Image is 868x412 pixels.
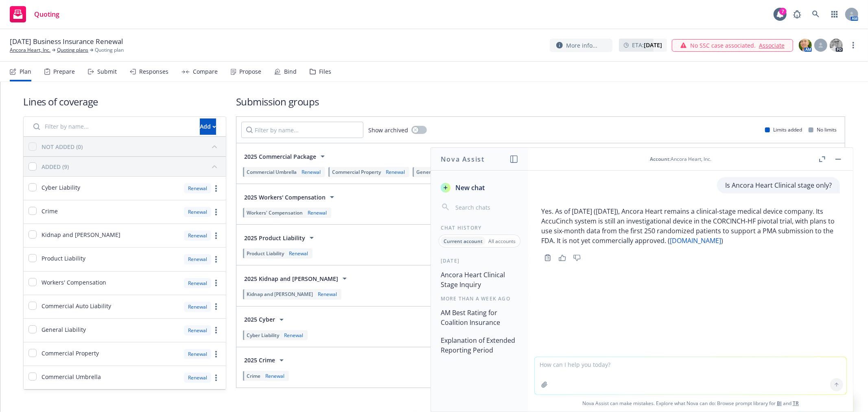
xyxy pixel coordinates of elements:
span: Crime [42,207,58,215]
div: Renewal [184,373,211,383]
p: All accounts [488,238,516,245]
span: Commercial Property [332,169,381,175]
button: More info... [550,39,612,52]
div: Renewal [316,291,339,298]
a: more [211,325,221,335]
div: Chat History [431,224,528,231]
button: NOT ADDED (0) [42,140,221,153]
a: Quoting [7,3,63,26]
div: Add [200,119,216,134]
div: Renewal [184,254,211,264]
span: Cyber Liability [42,183,80,192]
div: Limits added [765,126,802,133]
div: Propose [239,68,261,75]
span: Nova Assist can make mistakes. Explore what Nova can do: Browse prompt library for and [531,395,850,412]
div: Renewal [184,207,211,217]
button: New chat [437,180,522,195]
button: 2025 Commercial Package [241,148,330,164]
input: Search chats [454,202,518,213]
a: [DOMAIN_NAME] [670,236,721,245]
a: Report a Bug [789,6,805,22]
div: Renewal [184,302,211,312]
p: Is Ancora Heart Clinical stage only? [725,180,832,190]
span: Product Liability [42,254,85,263]
div: No limits [809,126,837,133]
div: Plan [20,68,31,75]
div: Renewal [184,349,211,359]
div: : Ancora Heart, Inc. [650,156,712,162]
button: Ancora Heart Clinical Stage Inquiry [437,267,522,292]
span: Kidnap and [PERSON_NAME] [42,230,120,239]
a: more [211,207,221,217]
span: ETA : [632,41,662,49]
a: Search [808,6,824,22]
span: 2025 Cyber [244,315,275,324]
span: Cyber Liability [247,332,279,339]
a: BI [777,400,782,407]
svg: Copy to clipboard [544,254,551,261]
div: Renewal [384,169,407,175]
div: Files [319,68,331,75]
button: Thumbs down [571,252,584,263]
p: Current account [444,238,483,245]
a: more [211,373,221,383]
span: 2025 Crime [244,356,275,364]
h1: Submission groups [236,95,845,108]
span: Quoting [34,11,59,18]
span: 2025 Product Liability [244,234,305,242]
span: 2025 Workers' Compensation [244,193,326,202]
span: Account [650,156,670,162]
strong: [DATE] [644,41,662,49]
div: [DATE] [431,257,528,264]
div: Prepare [53,68,75,75]
div: Renewal [282,332,305,339]
button: 2025 Crime [241,352,289,368]
span: 2025 Kidnap and [PERSON_NAME] [244,274,338,283]
span: Commercial Property [42,349,99,357]
a: more [848,40,858,50]
h1: Lines of coverage [23,95,226,108]
div: Renewal [264,373,286,379]
span: No SSC case associated. [690,41,756,50]
button: Explanation of Extended Reporting Period [437,333,522,357]
span: [DATE] Business Insurance Renewal [10,37,123,46]
img: photo [830,39,843,52]
div: Bind [284,68,297,75]
div: Renewal [300,169,322,175]
span: Show archived [368,126,408,134]
a: TR [793,400,799,407]
div: ADDED (9) [42,162,69,171]
span: Kidnap and [PERSON_NAME] [247,291,313,298]
span: General Liability [416,169,454,175]
button: Add [200,118,216,135]
div: Renewal [184,183,211,193]
a: Switch app [826,6,843,22]
a: more [211,349,221,359]
span: Commercial Umbrella [42,373,101,381]
button: 2025 Kidnap and [PERSON_NAME] [241,270,352,287]
div: Compare [193,68,218,75]
div: Renewal [287,250,310,257]
span: More info... [566,41,597,50]
button: 2025 Cyber [241,311,289,328]
span: Workers' Compensation [42,278,106,287]
div: Renewal [184,325,211,335]
a: more [211,278,221,288]
h1: Nova Assist [441,154,485,164]
span: Product Liability [247,250,284,257]
a: Ancora Heart, Inc. [10,46,50,54]
span: Quoting plan [95,46,124,54]
span: General Liability [42,325,86,334]
button: 2025 Product Liability [241,230,319,246]
input: Filter by name... [241,122,363,138]
img: photo [799,39,812,52]
div: More than a week ago [431,295,528,302]
span: Commercial Auto Liability [42,302,111,310]
a: Associate [759,41,785,50]
div: Renewal [306,209,328,216]
a: more [211,184,221,193]
div: Responses [139,68,168,75]
div: Renewal [184,230,211,241]
a: Quoting plans [57,46,88,54]
span: Workers' Compensation [247,209,303,216]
